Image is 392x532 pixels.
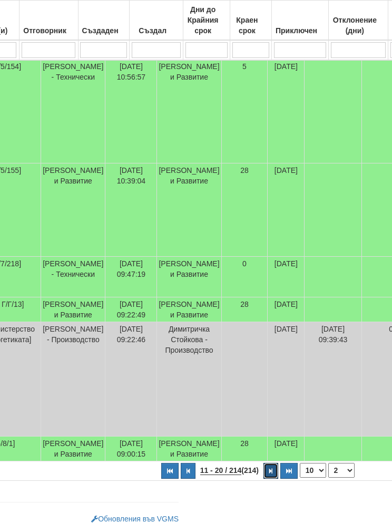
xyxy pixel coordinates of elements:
[161,463,179,479] button: Първа страница
[300,463,326,478] select: Брой редове на страница
[328,463,355,478] select: Страница номер
[268,257,305,297] td: [DATE]
[157,437,221,461] td: [PERSON_NAME] и Развитие
[240,300,249,308] span: 28
[268,437,305,461] td: [DATE]
[263,463,278,479] button: Следваща страница
[280,463,298,479] button: Последна страница
[305,322,361,437] td: [DATE] 09:39:43
[105,163,157,257] td: [DATE] 10:39:04
[271,1,329,41] th: Приключен: No sort applied, activate to apply an ascending sort
[329,1,388,41] th: Отклонение (дни): No sort applied, activate to apply an ascending sort
[232,13,270,38] div: Краен срок
[41,163,105,257] td: [PERSON_NAME] и Развитие
[21,23,76,38] div: Отговорник
[273,23,327,38] div: Приключен
[105,322,157,437] td: [DATE] 09:22:46
[240,439,249,448] span: 28
[157,297,221,322] td: [PERSON_NAME] и Развитие
[41,257,105,297] td: [PERSON_NAME] - Технически
[78,1,130,41] th: Създаден: No sort applied, activate to apply an ascending sort
[130,1,183,41] th: Създал: No sort applied, activate to apply an ascending sort
[330,13,386,38] div: Отклонение (дни)
[41,322,105,437] td: [PERSON_NAME] - Производство
[268,60,305,163] td: [DATE]
[242,62,247,71] span: 5
[198,466,261,475] span: (214)
[105,297,157,322] td: [DATE] 09:22:49
[181,463,195,479] button: Предишна страница
[157,257,221,297] td: [PERSON_NAME] и Развитие
[268,163,305,257] td: [DATE]
[80,23,128,38] div: Създаден
[41,437,105,461] td: [PERSON_NAME] и Развитие
[157,163,221,257] td: [PERSON_NAME] и Развитие
[41,60,105,163] td: [PERSON_NAME] - Технически
[183,1,230,41] th: Дни до Крайния срок: No sort applied, activate to apply an ascending sort
[230,1,272,41] th: Краен срок: No sort applied, activate to apply an ascending sort
[268,322,305,437] td: [DATE]
[19,1,78,41] th: Отговорник: No sort applied, activate to apply an ascending sort
[268,297,305,322] td: [DATE]
[105,60,157,163] td: [DATE] 10:56:57
[105,257,157,297] td: [DATE] 09:47:19
[240,166,249,175] span: 28
[41,297,105,322] td: [PERSON_NAME] и Развитие
[105,437,157,461] td: [DATE] 09:00:15
[91,515,179,523] a: Обновления във VGMS
[157,322,221,437] td: Димитричка Стойкова - Производство
[242,259,247,268] span: 0
[131,23,181,38] div: Създал
[157,60,221,163] td: [PERSON_NAME] и Развитие
[185,2,228,38] div: Дни до Крайния срок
